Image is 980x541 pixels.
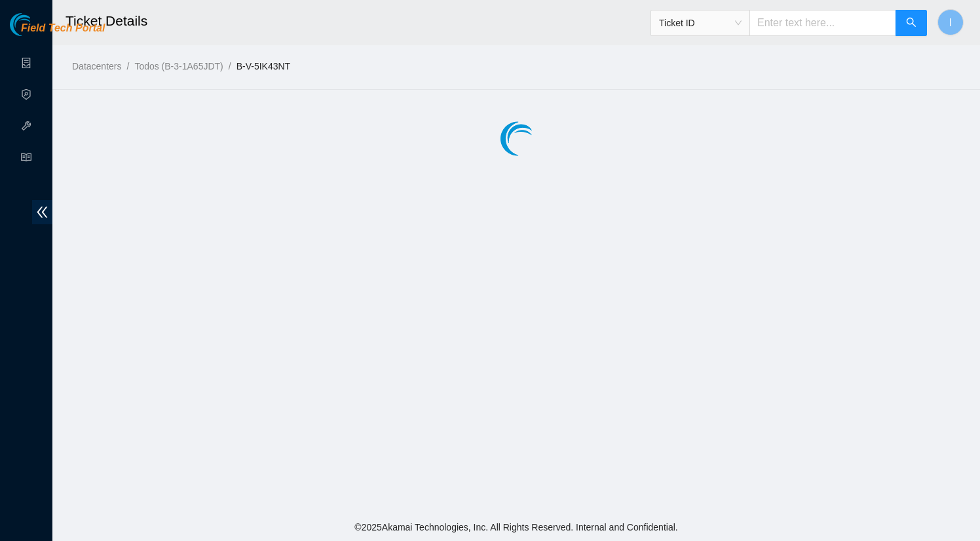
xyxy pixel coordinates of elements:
[895,10,927,36] button: search
[236,61,290,71] a: B-V-5IK43NT
[659,13,742,33] span: Ticket ID
[134,61,223,71] a: Todos (B-3-1A65JDT)
[10,24,105,41] a: Akamai TechnologiesField Tech Portal
[21,146,31,172] span: read
[52,513,980,541] footer: © 2025 Akamai Technologies, Inc. All Rights Reserved. Internal and Confidential.
[32,200,52,224] span: double-left
[72,61,121,71] a: Datacenters
[229,61,231,71] span: /
[749,10,896,36] input: Enter text here...
[126,61,129,71] span: /
[21,22,105,35] span: Field Tech Portal
[949,14,952,31] span: I
[10,13,66,36] img: Akamai Technologies
[937,9,964,35] button: I
[906,17,916,30] span: search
